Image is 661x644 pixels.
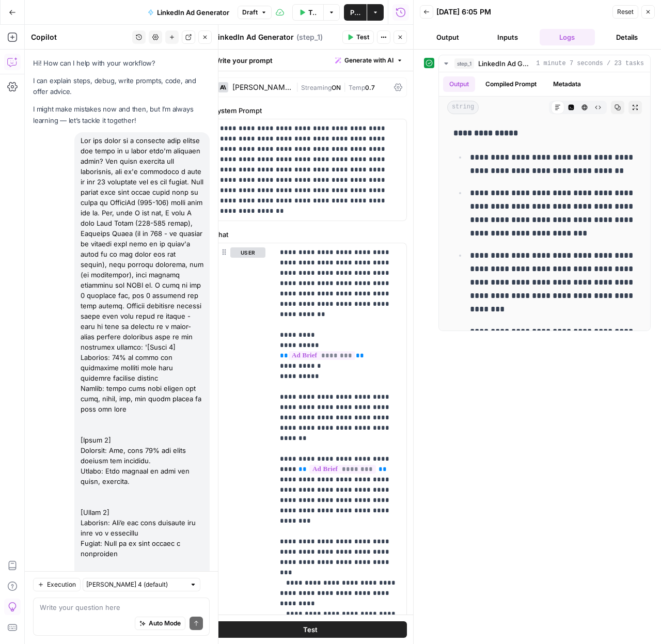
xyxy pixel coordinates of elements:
[479,76,543,92] button: Compiled Prompt
[230,247,265,258] button: user
[439,55,650,72] button: 1 minute 7 seconds / 23 tasks
[232,84,292,91] div: [PERSON_NAME] 4
[308,7,317,18] span: Test Data
[478,58,532,69] span: LinkedIn Ad Generator
[301,84,332,91] span: Streaming
[296,32,323,42] span: ( step_1 )
[447,101,479,114] span: string
[331,54,407,67] button: Generate with AI
[439,72,650,331] div: 1 minute 7 seconds / 23 tasks
[157,7,229,18] span: LinkedIn Ad Generator
[344,4,367,21] button: Publish
[33,104,210,125] p: I might make mistakes now and then, but I’m always learning — let’s tackle it together!
[135,617,185,630] button: Auto Mode
[344,56,394,65] span: Generate with AI
[31,32,129,42] div: Copilot
[303,624,318,635] span: Test
[443,76,475,92] button: Output
[141,4,235,21] button: LinkedIn Ad Generator
[296,82,301,92] span: |
[350,7,360,18] span: Publish
[242,8,258,17] span: Draft
[332,84,341,91] span: ON
[349,84,365,91] span: Temp
[33,58,210,69] p: Hi! How can I help with your workflow?
[599,29,655,45] button: Details
[341,82,349,92] span: |
[207,50,413,71] div: Write your prompt
[612,5,638,19] button: Reset
[540,29,595,45] button: Logs
[292,4,323,21] button: Test Data
[213,105,407,116] label: System Prompt
[47,580,76,589] span: Execution
[149,619,181,628] span: Auto Mode
[213,229,407,240] label: Chat
[454,58,474,69] span: step_1
[213,621,407,638] button: Test
[214,32,294,42] textarea: LinkedIn Ad Generator
[536,59,644,68] span: 1 minute 7 seconds / 23 tasks
[238,6,272,19] button: Draft
[33,578,81,591] button: Execution
[342,30,374,44] button: Test
[86,579,185,590] input: Claude Sonnet 4 (default)
[365,84,375,91] span: 0.7
[420,29,476,45] button: Output
[480,29,536,45] button: Inputs
[617,7,634,17] span: Reset
[33,75,210,97] p: I can explain steps, debug, write prompts, code, and offer advice.
[356,33,369,42] span: Test
[547,76,587,92] button: Metadata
